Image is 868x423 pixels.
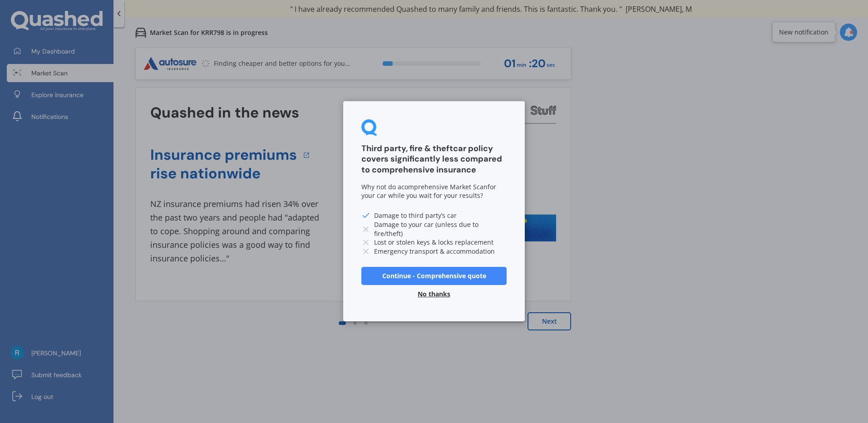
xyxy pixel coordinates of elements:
[361,267,507,285] button: Continue - Comprehensive quote
[361,182,507,200] div: Why not do a for your car while you wait for your results?
[361,220,507,238] li: Damage to your car (unless due to fire/theft)
[361,144,507,175] h3: Third party, fire & theft car policy covers significantly less compared to comprehensive insurance
[361,238,507,247] li: Lost or stolen keys & locks replacement
[412,285,456,304] button: No thanks
[361,211,507,220] li: Damage to third party’s car
[401,182,488,191] span: comprehensive Market Scan
[361,247,507,256] li: Emergency transport & accommodation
